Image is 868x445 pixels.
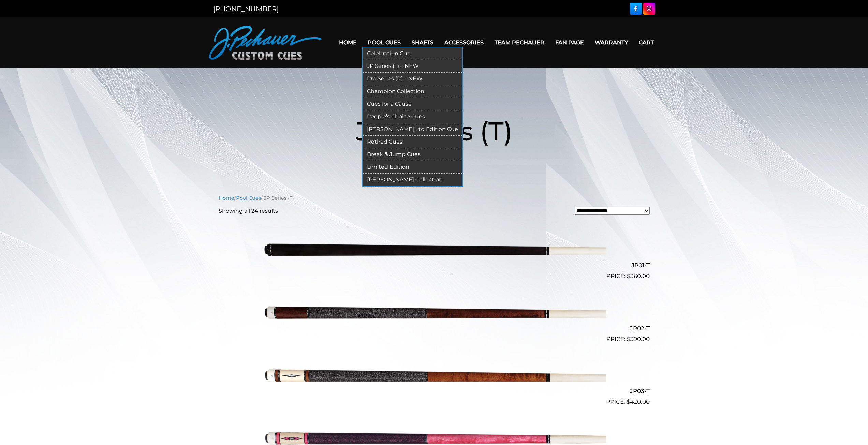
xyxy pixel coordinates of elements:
a: Pro Series (R) – NEW [363,73,462,85]
a: People’s Choice Cues [363,110,462,123]
img: Pechauer Custom Cues [209,26,322,60]
h2: JP02-T [219,322,650,335]
a: JP02-T $390.00 [219,283,650,343]
a: Celebration Cue [363,47,462,60]
a: Home [219,195,234,201]
a: Cart [633,34,659,51]
select: Shop order [575,207,650,215]
span: $ [627,398,630,405]
p: Showing all 24 results [219,207,278,215]
bdi: 360.00 [627,272,650,279]
bdi: 420.00 [627,398,650,405]
bdi: 390.00 [627,336,650,342]
nav: Breadcrumb [219,194,650,202]
a: Warranty [589,34,633,51]
a: Retired Cues [363,136,462,148]
img: JP02-T [262,283,606,341]
a: Shafts [406,34,439,51]
span: $ [627,336,630,342]
a: Home [334,34,362,51]
a: Limited Edition [363,161,462,174]
a: JP01-T $360.00 [219,221,650,281]
img: JP01-T [262,221,606,278]
a: Team Pechauer [489,34,550,51]
a: Pool Cues [362,34,406,51]
h2: JP01-T [219,259,650,272]
a: Break & Jump Cues [363,148,462,161]
a: Pool Cues [236,195,261,201]
span: $ [627,272,630,279]
a: Cues for a Cause [363,98,462,110]
a: Fan Page [550,34,589,51]
a: Accessories [439,34,489,51]
h2: JP03-T [219,385,650,398]
a: [PERSON_NAME] Ltd Edition Cue [363,123,462,136]
img: JP03-T [262,346,606,404]
a: Champion Collection [363,85,462,98]
a: JP03-T $420.00 [219,346,650,406]
span: JP Series (T) [356,115,513,147]
a: JP Series (T) – NEW [363,60,462,73]
a: [PERSON_NAME] Collection [363,174,462,186]
a: [PHONE_NUMBER] [213,5,279,13]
